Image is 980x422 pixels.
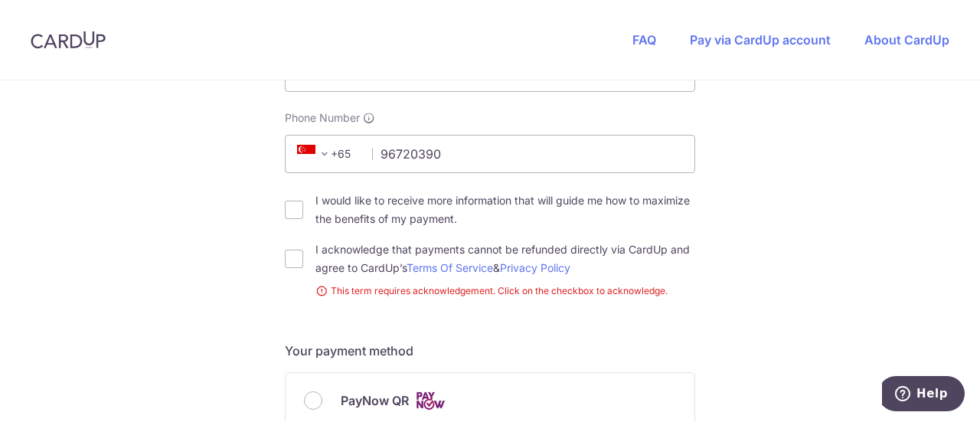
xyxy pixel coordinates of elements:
a: Pay via CardUp account [690,32,831,47]
span: PayNow QR [341,391,409,410]
label: I acknowledge that payments cannot be refunded directly via CardUp and agree to CardUp’s & [315,240,695,277]
h5: Your payment method [285,342,695,360]
img: CardUp [31,31,106,49]
small: This term requires acknowledgement. Click on the checkbox to acknowledge. [315,283,695,299]
a: About CardUp [864,32,949,47]
a: Terms Of Service [407,261,493,274]
span: +65 [292,145,361,163]
img: Cards logo [415,391,446,411]
label: I would like to receive more information that will guide me how to maximize the benefits of my pa... [315,191,695,228]
a: FAQ [632,32,656,47]
span: +65 [297,145,334,163]
div: PayNow QR Cards logo [304,391,676,411]
iframe: Opens a widget where you can find more information [882,376,965,414]
span: Phone Number [285,110,360,126]
a: Privacy Policy [500,261,570,274]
